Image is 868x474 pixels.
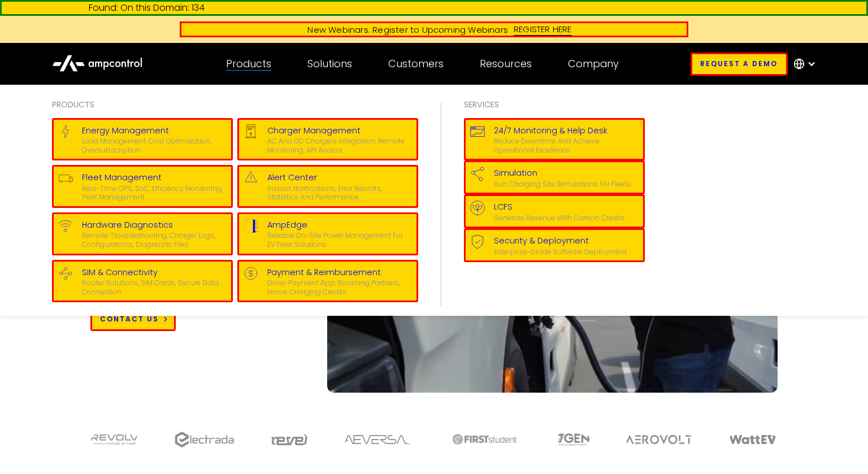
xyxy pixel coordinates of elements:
a: Fleet ManagementReal-time GPS, SoC, efficiency monitoring, fleet management [52,165,233,208]
div: Energy Management [82,124,227,137]
img: electrada logo [175,432,234,447]
div: Simulation [494,167,631,179]
div: Solutions [307,58,352,70]
div: Products [226,58,271,70]
div: Services [464,98,645,111]
a: Request a demo [691,53,788,76]
div: Products [52,98,418,111]
div: Real-time GPS, SoC, efficiency monitoring, fleet management [82,184,227,202]
a: Energy ManagementLoad management, cost optimization, oversubscription [52,118,233,161]
div: Alert Center [267,171,412,184]
div: REGISTER HERE [514,23,572,36]
div: Payment & Reimbursement [267,266,412,279]
div: Enterprise-grade software deployment [494,247,627,256]
a: CONTACT US [90,307,176,331]
a: New Webinars: Register to Upcoming WebinarsREGISTER HERE [180,21,688,37]
div: Customers [388,58,444,70]
div: 24/7 Monitoring & Help Desk [494,124,639,137]
img: Aerovolt Logo [626,435,693,444]
div: CONTACT US [100,314,159,324]
div: AC and DC chargers integration, remote monitoring, API access [267,137,412,154]
a: 24/7 Monitoring & Help DeskReduce downtime and achieve operational excellence [464,118,645,161]
div: Generate revenue with carbon credits [494,214,625,223]
div: Resources [480,58,532,70]
div: Reduce downtime and achieve operational excellence [494,137,639,154]
a: Security & DeploymentEnterprise-grade software deployment [464,228,645,262]
a: SimulationRun charging site simulations for fleets [464,160,645,194]
div: Instant notifications, error reports, statistics and performance [267,184,412,202]
div: LCFS [494,201,625,213]
div: Security & Deployment [494,234,627,247]
a: LCFSGenerate revenue with carbon credits [464,194,645,228]
div: Company [568,58,619,70]
a: Alert CenterInstant notifications, error reports, statistics and performance [237,165,418,208]
div: Hardware Diagnostics [82,219,227,231]
div: Fleet Management [82,171,227,184]
a: Hardware DiagnosticsRemote troubleshooting, charger logs, configurations, diagnostic files [52,212,233,255]
div: Charger Management [267,124,412,137]
a: Charger ManagementAC and DC chargers integration, remote monitoring, API access [237,118,418,161]
a: Payment & ReimbursementDriver Payment App, Roaming Partners, Home Charging Credits [237,260,418,303]
a: AmpEdgeReliable On-site Power Management for EV Fleet Solutions [237,212,418,255]
div: Reliable On-site Power Management for EV Fleet Solutions [267,231,412,249]
div: New Webinars: Register to Upcoming Webinars [296,24,514,36]
div: Router Solutions, SIM Cards, Secure Data Connection [82,279,227,296]
div: SIM & Connectivity [82,266,227,279]
img: WattEV logo [729,435,776,444]
a: SIM & ConnectivityRouter Solutions, SIM Cards, Secure Data Connection [52,260,233,303]
div: Driver Payment App, Roaming Partners, Home Charging Credits [267,279,412,296]
div: AmpEdge [267,219,412,231]
div: Load management, cost optimization, oversubscription [82,137,227,154]
div: Run charging site simulations for fleets [494,180,631,189]
div: Remote troubleshooting, charger logs, configurations, diagnostic files [82,231,227,249]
